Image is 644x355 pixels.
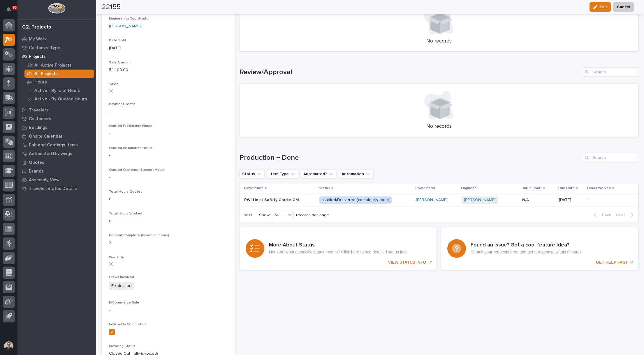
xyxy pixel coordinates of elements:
a: Active - By % of Hours [22,86,96,95]
p: Active - By Quoted Hours [34,97,87,102]
a: Brands [17,167,96,175]
a: Traveler Status Details [17,184,96,193]
p: VIEW STATUS INFO [388,260,426,265]
h2: 22155 [102,3,121,11]
button: Edit [590,2,611,12]
a: [PERSON_NAME] [464,198,496,203]
a: Onsite Calendar [17,132,96,141]
a: Hours [22,78,96,86]
span: Total Hours Worked [109,212,142,215]
a: Customer Types [17,43,96,52]
span: Engineering Coordinator [109,17,150,20]
p: ? [109,240,228,246]
span: E-Commerce Sale [109,301,139,304]
button: Cancel [613,2,634,12]
p: - [588,196,590,203]
h1: Production + Done [240,154,580,162]
p: Show [259,213,270,218]
p: 90 [13,6,17,10]
input: Search [583,153,638,162]
a: VIEW STATUS INFO [240,227,437,270]
span: Follow-Up Completed [109,323,146,326]
a: [PERSON_NAME] [416,198,448,203]
p: Travelers [29,108,49,113]
p: All Active Projects [34,63,72,68]
p: Quotes [29,160,44,165]
span: Sale Amount [109,61,131,64]
button: Automation [339,169,374,179]
p: Buildings [29,125,47,130]
button: Next [613,212,638,218]
p: Submit your requests here and get a response within minutes. [471,250,583,255]
a: [PERSON_NAME] [109,23,141,29]
span: Edit [600,4,607,10]
a: All Projects [22,70,96,78]
button: Notifications [3,3,15,16]
span: Crews Involved [109,276,134,279]
input: Search [583,68,638,77]
span: Total Hours Quoted [109,190,142,194]
h1: Review/Approval [240,68,580,77]
p: Coordinator [415,185,435,191]
span: Quoted Production Hours [109,124,152,128]
p: 1 of 1 [240,208,257,222]
button: Item Type [267,169,298,179]
p: 0 [109,218,228,224]
p: records per page [296,213,329,218]
p: Brands [29,169,44,174]
a: Travelers [17,106,96,114]
tr: PWI Hoist Safety Cradle-CMPWI Hoist Safety Cradle-CM Installed/Delivered (completely done)[PERSON... [240,194,638,207]
button: Back [589,212,613,218]
p: Fab and Coatings Items [29,143,78,148]
p: - [109,307,228,313]
p: Description [244,185,263,191]
a: My Work [17,35,96,43]
h3: More About Status [269,242,407,248]
div: Installed/Delivered (completely done) [319,196,392,204]
p: Not sure what a specific status means? Click here to see detailed status info [269,250,407,255]
p: Active - By % of Hours [34,88,80,93]
span: Back [599,212,611,218]
a: Automated Drawings [17,149,96,158]
span: Quoted Customer Support Hours [109,168,165,172]
p: PWI Hoist Safety Cradle-CM [244,196,300,203]
a: All Active Projects [22,61,96,69]
p: Hours [34,80,47,85]
span: Next [616,212,629,218]
p: My Work [29,37,47,42]
button: Automated? [301,169,337,179]
a: Assembly View [17,175,96,184]
p: Onsite Calendar [29,134,63,139]
p: - [109,131,228,137]
p: Customers [29,116,51,122]
a: Projects [17,52,96,61]
span: Percent Complete (based on hours) [109,234,169,237]
p: $ 1,400.00 [109,67,228,73]
p: - [109,174,228,180]
p: [DATE] [109,45,228,51]
span: T&M? [109,83,118,86]
p: - [109,109,228,115]
p: Due Date [558,185,575,191]
p: All Projects [34,71,58,77]
div: 30 [272,212,286,218]
p: Status [319,185,330,191]
div: 02. Projects [22,24,51,31]
p: Projects [29,54,46,59]
span: Production [109,282,134,290]
p: - [109,152,228,159]
p: Automated Drawings [29,151,72,157]
a: Customers [17,114,96,123]
p: Engineer [461,185,476,191]
p: No records [247,38,631,45]
span: Quoted Installation Hours [109,146,152,150]
a: GET HELP FAST [441,227,638,270]
p: Assembly View [29,177,59,183]
p: Traveler Status Details [29,186,77,191]
p: No records [247,123,631,130]
p: [DATE] [559,198,583,203]
a: Buildings [17,123,96,132]
p: Ball In Court [522,185,542,191]
a: Quotes [17,158,96,167]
